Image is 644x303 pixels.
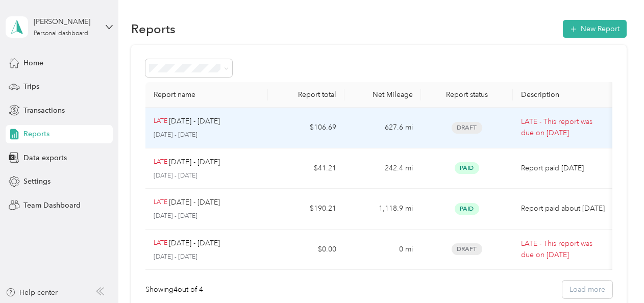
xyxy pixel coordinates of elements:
[154,117,167,126] p: LATE
[23,129,49,139] span: Reports
[23,81,39,92] span: Trips
[268,189,344,230] td: $190.21
[169,197,220,208] p: [DATE] - [DATE]
[154,171,260,181] p: [DATE] - [DATE]
[154,252,260,262] p: [DATE] - [DATE]
[344,148,421,189] td: 242.4 mi
[23,200,81,211] span: Team Dashboard
[145,82,268,108] th: Report name
[23,58,43,68] span: Home
[154,198,167,207] p: LATE
[587,246,644,303] iframe: Everlance-gr Chat Button Frame
[154,158,167,167] p: LATE
[6,287,58,298] button: Help center
[23,176,51,187] span: Settings
[344,108,421,148] td: 627.6 mi
[429,90,505,99] div: Report status
[23,153,67,163] span: Data exports
[521,238,607,261] p: LATE - This report was due on [DATE]
[521,203,607,214] p: Report paid about [DATE]
[455,162,479,174] span: Paid
[452,122,482,134] span: Draft
[154,212,260,221] p: [DATE] - [DATE]
[145,284,203,295] div: Showing 4 out of 4
[563,20,627,38] button: New Report
[154,131,260,140] p: [DATE] - [DATE]
[344,189,421,230] td: 1,118.9 mi
[169,238,220,249] p: [DATE] - [DATE]
[268,148,344,189] td: $41.21
[34,16,97,27] div: [PERSON_NAME]
[344,230,421,270] td: 0 mi
[513,82,615,108] th: Description
[268,82,344,108] th: Report total
[521,163,607,174] p: Report paid [DATE]
[169,157,220,168] p: [DATE] - [DATE]
[452,243,482,255] span: Draft
[131,23,176,34] h1: Reports
[23,105,65,116] span: Transactions
[521,116,607,139] p: LATE - This report was due on [DATE]
[455,203,479,215] span: Paid
[154,239,167,248] p: LATE
[344,82,421,108] th: Net Mileage
[268,108,344,148] td: $106.69
[169,116,220,127] p: [DATE] - [DATE]
[268,230,344,270] td: $0.00
[34,31,88,37] div: Personal dashboard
